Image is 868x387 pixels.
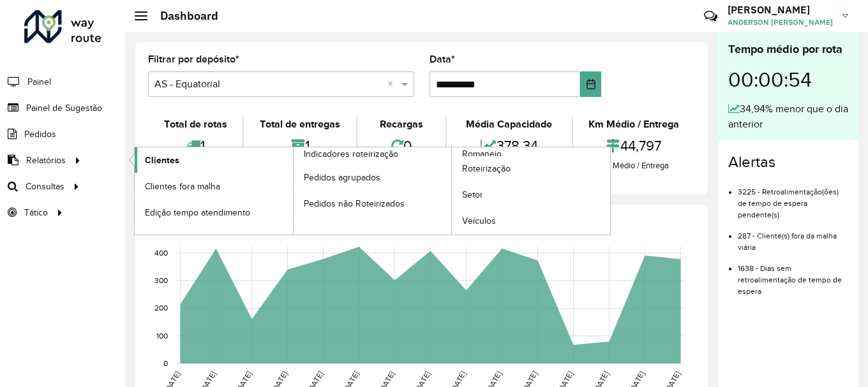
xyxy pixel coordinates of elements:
[728,41,848,58] div: Tempo médio por rota
[462,147,502,161] span: Romaneio
[247,117,352,132] div: Total de entregas
[247,132,352,159] div: 1
[151,117,239,132] div: Total de rotas
[135,173,293,199] a: Clientes fora malha
[452,156,610,182] a: Roteirização
[576,159,692,172] div: Km Médio / Entrega
[452,208,610,234] a: Veículos
[26,180,64,193] span: Consultas
[430,52,455,67] label: Data
[24,206,48,219] span: Tático
[697,3,724,30] a: Contato Rápido
[361,132,442,159] div: 0
[728,17,833,28] span: ANDERSON [PERSON_NAME]
[738,253,848,297] li: 1638 - Dias sem retroalimentação de tempo de espera
[163,359,168,367] text: 0
[304,197,405,210] span: Pedidos não Roteirizados
[24,128,56,141] span: Pedidos
[27,75,51,89] span: Painel
[728,58,848,101] div: 00:00:54
[580,71,601,97] button: Choose Date
[154,276,168,284] text: 300
[154,249,168,257] text: 400
[576,132,692,159] div: 44,797
[294,164,452,190] a: Pedidos agrupados
[135,200,293,225] a: Edição tempo atendimento
[304,171,380,184] span: Pedidos agrupados
[294,191,452,216] a: Pedidos não Roteirizados
[462,214,496,228] span: Veículos
[154,304,168,312] text: 200
[135,147,293,173] a: Clientes
[294,147,611,235] a: Romaneio
[728,153,848,172] h4: Alertas
[135,147,452,235] a: Indicadores roteirização
[738,221,848,253] li: 287 - Cliente(s) fora da malha viária
[462,162,511,175] span: Roteirização
[728,101,848,132] div: 34,94% menor que o dia anterior
[145,206,250,219] span: Edição tempo atendimento
[452,182,610,208] a: Setor
[728,4,833,16] h3: [PERSON_NAME]
[147,9,218,23] h2: Dashboard
[156,332,168,340] text: 100
[576,117,692,132] div: Km Médio / Entrega
[145,180,220,193] span: Clientes fora malha
[148,52,239,67] label: Filtrar por depósito
[462,188,483,201] span: Setor
[738,177,848,221] li: 3225 - Retroalimentação(ões) de tempo de espera pendente(s)
[387,77,398,92] span: Clear all
[26,101,102,115] span: Painel de Sugestão
[26,154,66,167] span: Relatórios
[145,154,179,167] span: Clientes
[304,147,398,161] span: Indicadores roteirização
[151,132,239,159] div: 1
[361,117,442,132] div: Recargas
[450,132,568,159] div: 378,34
[450,117,568,132] div: Média Capacidade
